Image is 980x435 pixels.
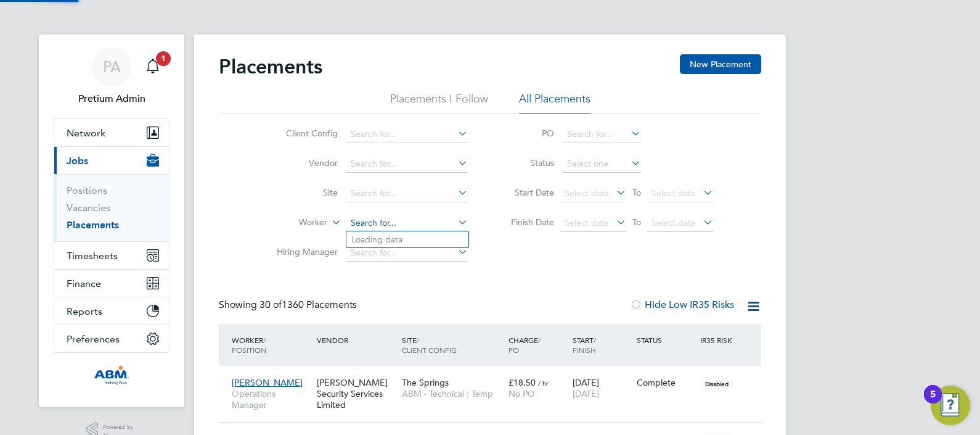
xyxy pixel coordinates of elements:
[229,329,314,361] div: Worker
[67,127,105,139] span: Network
[508,388,535,399] span: No PO
[54,174,169,241] div: Jobs
[67,250,118,262] span: Timesheets
[219,54,322,79] h2: Placements
[314,371,399,417] div: [PERSON_NAME] Security Services Limited
[141,47,165,86] a: 1
[67,184,107,196] a: Positions
[67,333,120,345] span: Preferences
[314,329,399,351] div: Vendor
[259,299,282,311] span: 30 of
[232,388,311,410] span: Operations Manager
[54,365,169,385] a: Go to home page
[573,335,596,355] span: / Finish
[651,217,696,228] span: Select date
[570,371,634,405] div: [DATE]
[402,377,449,388] span: The Springs
[267,157,338,168] label: Vendor
[67,202,110,213] a: Vacancies
[390,91,488,114] li: Placements I Follow
[54,147,169,174] button: Jobs
[680,54,761,74] button: New Placement
[94,365,129,385] img: abm-technical-logo-retina.png
[346,155,468,173] input: Search for...
[402,388,502,399] span: ABM - Technical : Temp
[499,128,554,139] label: PO
[232,335,266,355] span: / Position
[219,299,359,312] div: Showing
[519,91,590,114] li: All Placements
[634,329,698,351] div: Status
[103,59,121,75] span: PA
[629,184,645,201] span: To
[54,297,169,325] button: Reports
[54,325,169,352] button: Preferences
[630,299,734,311] label: Hide Low IR35 Risks
[54,242,169,269] button: Timesheets
[930,394,936,410] div: 5
[346,244,468,262] input: Search for...
[67,278,101,289] span: Finance
[505,329,570,361] div: Charge
[346,215,468,232] input: Search for...
[67,305,102,317] span: Reports
[267,128,338,139] label: Client Config
[346,231,468,247] li: Loading data
[637,377,695,388] div: Complete
[629,214,645,230] span: To
[54,119,169,146] button: Network
[229,370,761,381] a: [PERSON_NAME]Operations Manager[PERSON_NAME] Security Services LimitedThe SpringsABM - Technical ...
[67,155,88,167] span: Jobs
[67,219,119,231] a: Placements
[565,217,609,228] span: Select date
[538,378,549,387] span: / hr
[156,51,171,66] span: 1
[508,377,536,388] span: £18.50
[54,47,169,106] a: PAPretium Admin
[499,157,554,168] label: Status
[402,335,457,355] span: / Client Config
[508,335,541,355] span: / PO
[700,376,733,392] span: Disabled
[573,388,599,399] span: [DATE]
[39,35,184,407] nav: Main navigation
[54,270,169,297] button: Finance
[570,329,634,361] div: Start
[499,217,554,228] label: Finish Date
[651,188,696,199] span: Select date
[697,329,740,351] div: IR35 Risk
[267,187,338,198] label: Site
[499,187,554,198] label: Start Date
[54,91,169,106] span: Pretium Admin
[346,185,468,202] input: Search for...
[256,217,327,229] label: Worker
[565,188,609,199] span: Select date
[232,377,303,388] span: [PERSON_NAME]
[346,126,468,143] input: Search for...
[259,299,357,311] span: 1360 Placements
[103,422,137,433] span: Powered by
[931,386,970,425] button: Open Resource Center, 5 new notifications
[563,155,641,173] input: Select one
[399,329,505,361] div: Site
[563,126,641,143] input: Search for...
[267,246,338,257] label: Hiring Manager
